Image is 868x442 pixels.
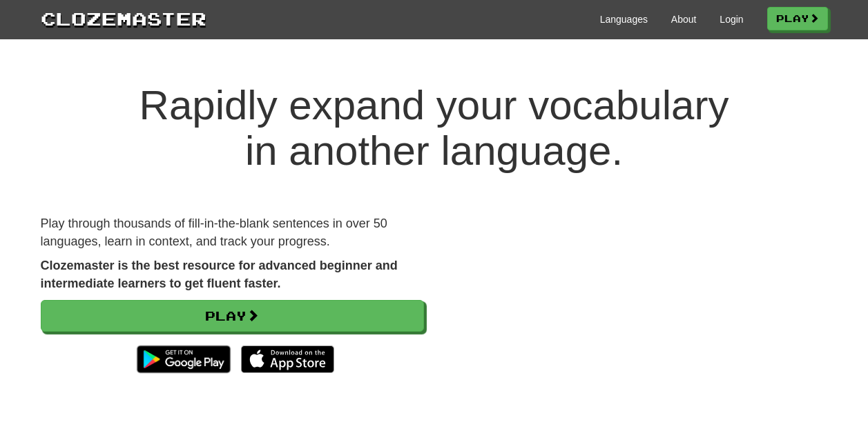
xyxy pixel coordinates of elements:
[130,339,237,380] img: Get it on Google Play
[767,7,828,30] a: Play
[41,6,206,31] a: Clozemaster
[41,215,424,250] p: Play through thousands of fill-in-the-blank sentences in over 50 languages, learn in context, and...
[41,300,424,332] a: Play
[671,12,697,26] a: About
[41,259,398,290] strong: Clozemaster is the best resource for advanced beginner and intermediate learners to get fluent fa...
[600,12,648,26] a: Languages
[720,12,743,26] a: Login
[241,345,334,373] img: Download_on_the_App_Store_Badge_US-UK_135x40-25178aeef6eb6b83b96f5f2d004eda3bffbb37122de64afbaef7...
